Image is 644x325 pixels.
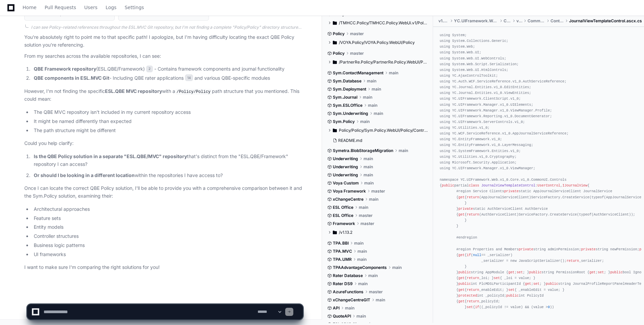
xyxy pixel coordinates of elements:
[333,265,387,270] span: TPAAdvantageComponents
[333,103,363,108] span: Sym.ESLOffice
[333,249,352,254] span: TPA.MVC
[458,270,471,274] span: public
[364,156,373,161] span: main
[24,140,303,147] p: Could you help clarify:
[146,66,153,72] span: 2
[598,270,604,274] span: set
[333,19,337,27] svg: Directory
[333,228,337,236] svg: Directory
[458,276,464,280] span: get
[372,86,381,92] span: main
[333,257,352,262] span: TPA.UMR
[333,51,345,56] span: Policy
[467,288,479,292] span: return
[32,65,303,73] li: (ESL.QBE/Framework) - Contains framework components and journal functionality
[333,172,358,178] span: Underwriting
[24,184,303,200] p: Once I can locate the correct QBE Policy solution, I'll be able to provide you with a comprehensi...
[442,183,454,187] span: public
[333,78,361,84] span: Sym.Database
[350,51,364,56] span: master
[528,18,545,24] span: CommonUI
[333,86,366,92] span: Sym.Deployment
[327,18,428,28] button: /TMHCC.Policy/TMHCC.Policy.WebUi.v1/Policy/Controllers/Profile
[333,241,349,246] span: TPA.BBI
[566,259,579,263] span: return
[399,148,408,153] span: main
[333,95,357,100] span: Sym.Journal
[32,251,303,258] li: UI frameworks
[369,289,383,295] span: master
[546,282,558,286] span: public
[458,282,471,286] span: public
[24,87,303,103] p: However, I'm not finding the specific with a path structure that you mentioned. This could mean:
[516,18,522,24] span: v1.0
[589,270,595,274] span: get
[508,270,514,274] span: get
[24,52,303,60] p: From my searches across the available repositories, I can see:
[32,74,303,82] li: - Including QBE rater applications and various QBE-specific modules
[369,197,378,202] span: main
[45,5,76,9] span: Pull Requests
[333,111,368,116] span: Sym.Underwriting
[333,273,363,278] span: Rater Database
[354,241,364,246] span: main
[467,212,479,217] span: return
[504,18,511,24] span: Core
[333,205,353,210] span: ESL Office
[32,118,303,125] li: It might be named differently than expected
[327,37,428,48] button: /VOYA.Policy/VOYA.Policy.WebUI/Policy
[333,156,358,161] span: Underwriting
[350,31,364,36] span: master
[333,31,345,36] span: Policy
[125,5,144,9] span: Settings
[333,180,359,186] span: Voya Custom
[333,126,337,134] svg: Directory
[32,205,303,213] li: Architectural approaches
[333,119,355,124] span: Sym.Policy
[359,205,368,210] span: main
[333,70,383,76] span: Sym.ContactManagement
[333,289,364,295] span: AzureFunctions
[458,253,464,257] span: get
[374,111,383,116] span: main
[339,128,428,133] span: Policy/Policy/Sym.Policy.WebUI/Policy/Controllers
[519,247,533,251] span: private
[360,119,370,124] span: main
[562,183,587,187] span: IJournalView
[34,75,109,81] strong: QBE components in ESL.MVC Git
[392,265,402,270] span: main
[32,242,303,249] li: Business logic patterns
[333,58,337,66] svg: Directory
[454,18,498,24] span: YC.UIFramework.Web.v1_0
[333,39,337,47] svg: Directory
[569,18,642,24] span: JournalViewTemplateControl.ascx.cs
[364,172,373,178] span: main
[333,281,353,286] span: Rater DS9
[34,153,187,159] strong: Is the QBE Policy solution in a separate "ESL.QBE/MVC" repository
[368,103,377,108] span: main
[31,25,303,30] div: I can see Policy-related references throughout the ESL.MVC Git repository, but I'm not finding a ...
[327,125,428,136] button: Policy/Policy/Sym.Policy.WebUI/Policy/Controllers
[32,232,303,240] li: Controller structures
[359,213,373,218] span: master
[504,190,519,194] span: private
[368,273,378,278] span: main
[24,264,303,271] p: I want to make sure I'm comparing the right solutions for you!
[358,281,368,286] span: main
[458,207,473,211] span: private
[34,153,303,168] p: that's distinct from the "ESL.QBE/Framework" repository I can access?
[458,288,464,292] span: get
[357,249,367,254] span: main
[581,247,596,251] span: private
[333,221,355,226] span: Framework
[84,5,98,9] span: Users
[389,70,398,76] span: main
[339,40,415,45] span: /VOYA.Policy/VOYA.Policy.WebUI/Policy
[175,89,212,95] code: /Policy/Policy
[467,276,479,280] span: return
[339,20,428,26] span: /TMHCC.Policy/TMHCC.Policy.WebUi.v1/Policy/Controllers/Profile
[327,227,428,238] button: /v1.13.2
[106,5,116,9] span: Logs
[333,213,353,218] span: ESL Office
[338,138,362,143] span: README.md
